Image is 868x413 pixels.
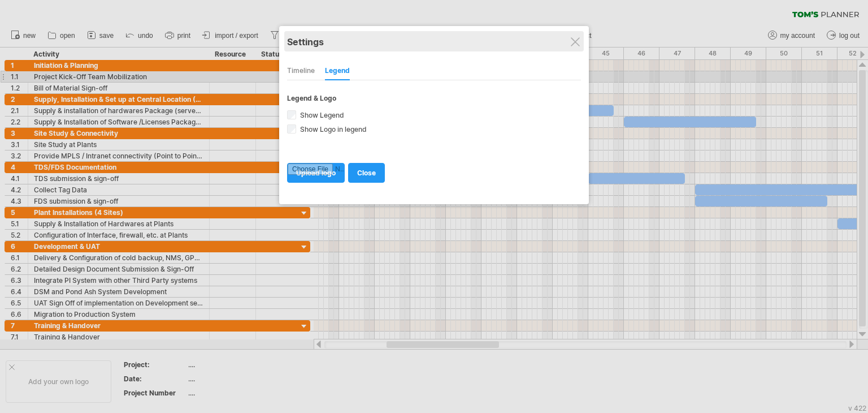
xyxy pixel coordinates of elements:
[348,163,385,183] a: close
[287,31,581,51] div: Settings
[287,94,581,102] div: Legend & Logo
[325,62,350,80] div: Legend
[298,111,344,119] span: Show Legend
[298,125,367,134] span: Show Logo in legend
[357,169,376,177] span: close
[296,169,336,177] span: upload logo
[287,163,345,183] a: upload logo
[287,62,315,80] div: Timeline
